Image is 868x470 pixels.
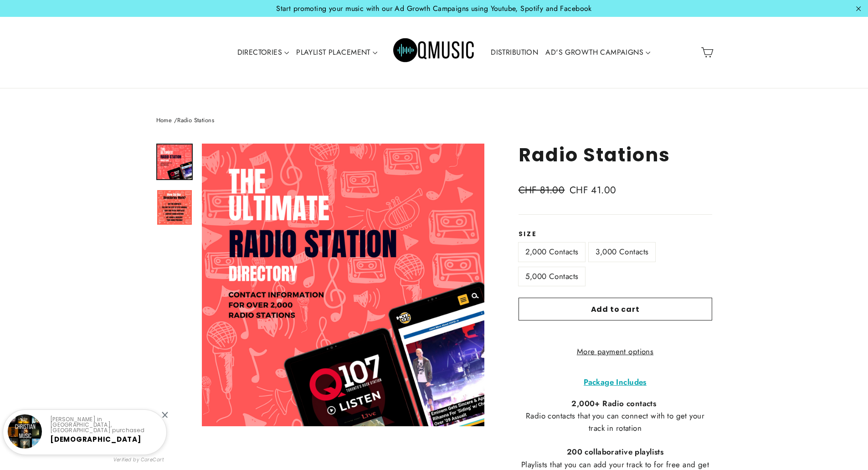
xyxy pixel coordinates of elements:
span: Add to cart [591,304,640,315]
h1: Radio Stations [519,144,712,166]
span: CHF 81.00 [519,183,567,198]
img: Q Music Promotions [393,32,475,73]
div: Radio contacts that you can connect with to get your track in rotation [519,398,712,435]
span: CHF 41.00 [570,183,616,197]
div: Primary [205,26,663,79]
a: Home [156,116,172,124]
label: 2,000 Contacts [519,243,586,261]
span: / [174,116,177,124]
strong: 2,000+ Radio contacts [571,398,656,409]
label: 3,000 Contacts [589,243,655,261]
a: DIRECTORIES [234,42,293,63]
img: Radio Stations [157,190,192,225]
a: [DEMOGRAPHIC_DATA] Playlist Placem... [50,434,141,452]
button: Add to cart [519,298,712,320]
a: AD'S GROWTH CAMPAIGNS [542,42,654,63]
img: Radio Stations [157,145,192,179]
strong: Package Includes [584,377,647,387]
a: DISTRIBUTION [487,42,542,63]
a: More payment options [519,346,712,358]
label: Size [519,231,712,238]
strong: 200 collaborative playlists [567,446,663,457]
small: Verified by CareCart [113,456,164,464]
a: PLAYLIST PLACEMENT [293,42,381,63]
p: [PERSON_NAME] in [GEOGRAPHIC_DATA], [GEOGRAPHIC_DATA] purchased [50,417,159,433]
label: 5,000 Contacts [519,267,586,286]
nav: breadcrumbs [156,116,712,125]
